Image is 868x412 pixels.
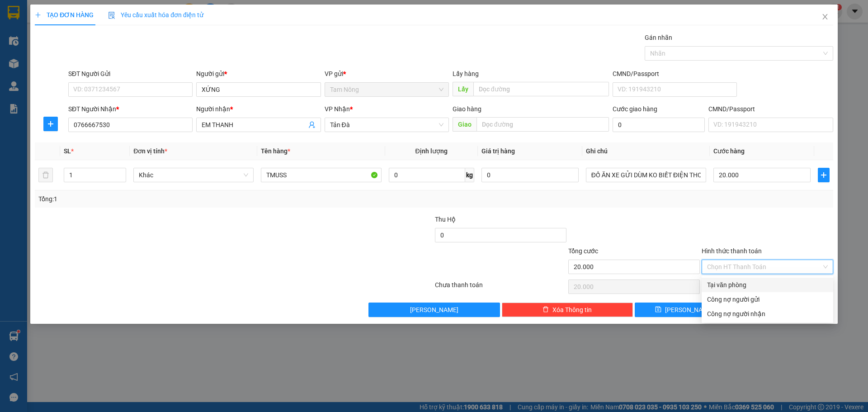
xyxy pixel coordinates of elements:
[38,168,53,182] button: delete
[818,171,829,179] span: plus
[821,13,829,20] span: close
[708,104,833,114] div: CMND/Passport
[453,117,476,132] span: Giao
[330,118,443,132] span: Tản Đà
[702,307,833,321] div: Cước gửi hàng sẽ được ghi vào công nợ của người nhận
[645,34,672,41] label: Gán nhãn
[465,168,474,182] span: kg
[702,292,833,307] div: Cước gửi hàng sẽ được ghi vào công nợ của người gửi
[613,118,705,132] input: Cước giao hàng
[453,70,479,77] span: Lấy hàng
[261,147,290,155] span: Tên hàng
[35,11,94,19] span: TẠO ĐƠN HÀNG
[453,105,481,113] span: Giao hàng
[655,306,661,313] span: save
[261,168,381,182] input: VD: Bàn, Ghế
[415,147,448,155] span: Định lượng
[43,117,58,131] button: plus
[308,121,316,128] span: user-add
[481,168,579,182] input: 0
[139,168,248,182] span: Khác
[707,294,828,304] div: Công nợ người gửi
[613,69,737,79] div: CMND/Passport
[108,12,115,19] img: icon
[582,142,710,160] th: Ghi chú
[502,303,633,317] button: deleteXóa Thông tin
[108,11,203,19] span: Yêu cầu xuất hóa đơn điện tử
[453,82,473,96] span: Lấy
[481,147,515,155] span: Giá trị hàng
[35,12,41,18] span: plus
[64,147,71,155] span: SL
[707,280,828,290] div: Tại văn phòng
[818,168,830,182] button: plus
[613,105,657,113] label: Cước giao hàng
[434,280,567,296] div: Chưa thanh toán
[552,305,592,315] span: Xóa Thông tin
[812,5,838,30] button: Close
[5,41,73,56] h2: [DATE] 10:32
[196,104,321,114] div: Người nhận
[325,105,350,113] span: VP Nhận
[542,306,549,313] span: delete
[410,305,458,315] span: [PERSON_NAME]
[196,69,321,79] div: Người gửi
[568,247,598,255] span: Tổng cước
[476,117,609,132] input: Dọc đường
[44,120,57,128] span: plus
[702,247,762,255] label: Hình thức thanh toán
[47,15,218,43] h2: KHOA
[133,147,167,155] span: Đơn vị tính
[435,216,456,223] span: Thu Hộ
[68,69,193,79] div: SĐT Người Gửi
[635,303,733,317] button: save[PERSON_NAME]
[330,83,443,96] span: Tam Nông
[325,69,449,79] div: VP gửi
[473,82,609,96] input: Dọc đường
[47,43,218,72] h2: 0938534120
[707,309,828,319] div: Công nợ người nhận
[368,303,500,317] button: [PERSON_NAME]
[713,147,745,155] span: Cước hàng
[68,104,193,114] div: SĐT Người Nhận
[38,194,335,204] div: Tổng: 1
[586,168,706,182] input: Ghi Chú
[665,305,713,315] span: [PERSON_NAME]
